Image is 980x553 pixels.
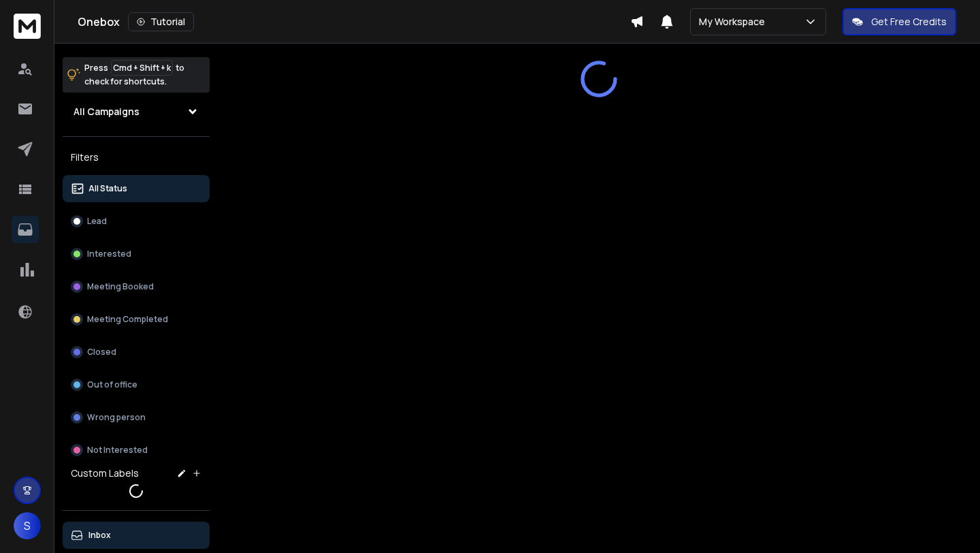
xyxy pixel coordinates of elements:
p: Out of office [87,379,137,390]
button: Closed [63,338,210,366]
p: Closed [87,347,116,358]
h3: Custom Labels [71,467,139,480]
button: All Status [63,175,210,202]
button: Lead [63,208,210,235]
p: Not Interested [87,445,148,456]
h1: All Campaigns [73,105,140,118]
button: Meeting Completed [63,306,210,333]
button: S [14,512,41,539]
p: Get Free Credits [871,15,947,29]
p: Wrong person [87,412,146,423]
button: Tutorial [128,12,194,31]
p: My Workspace [699,15,770,29]
button: All Campaigns [63,98,210,125]
span: Cmd + Shift + k [111,60,173,76]
button: Get Free Credits [843,8,956,35]
button: Inbox [63,522,210,549]
p: Meeting Booked [87,281,154,292]
p: All Status [88,183,127,194]
p: Inbox [88,530,111,541]
button: Meeting Booked [63,273,210,300]
div: Onebox [78,12,630,31]
h3: Filters [63,148,210,167]
p: Lead [87,216,107,227]
p: Press to check for shortcuts. [84,61,184,89]
button: Out of office [63,371,210,398]
p: Meeting Completed [87,314,168,325]
button: Interested [63,240,210,268]
p: Interested [87,249,131,259]
button: Not Interested [63,437,210,464]
button: Wrong person [63,404,210,431]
